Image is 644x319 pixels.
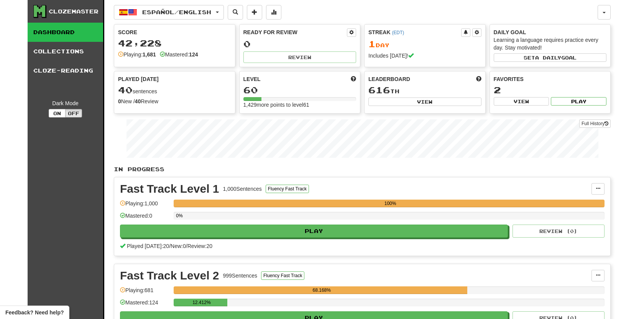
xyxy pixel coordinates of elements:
div: 100% [176,200,605,207]
p: In Progress [114,165,611,173]
button: Fluency Fast Track [266,185,309,193]
div: sentences [118,85,231,95]
span: New: 0 [171,243,186,249]
button: More stats [266,5,281,20]
div: Dark Mode [33,99,97,107]
div: 68.168% [176,286,467,294]
div: New / Review [118,98,231,105]
div: Clozemaster [49,8,99,15]
span: / [169,243,171,249]
div: Playing: 681 [120,286,170,299]
div: Learning a language requires practice every day. Stay motivated! [494,36,607,51]
a: Full History [579,119,611,128]
span: This week in points, UTC [476,75,481,83]
div: 2 [494,85,607,95]
a: Cloze-Reading [28,61,103,80]
div: 999 Sentences [223,272,258,279]
span: Level [243,75,261,83]
div: 1,000 Sentences [223,185,262,193]
div: 0 [243,39,356,49]
a: (EDT) [392,30,404,35]
div: Day [368,39,481,49]
span: Español / English [142,9,211,15]
div: Fast Track Level 2 [120,270,219,281]
span: 40 [118,84,133,95]
span: Played [DATE]: 20 [127,243,169,249]
span: a daily [535,55,561,60]
button: Fluency Fast Track [261,271,304,280]
div: Playing: 1,000 [120,200,170,212]
a: Collections [28,42,103,61]
button: On [49,109,66,117]
span: Leaderboard [368,75,410,83]
strong: 124 [189,51,198,58]
span: 1 [368,38,376,49]
div: 12.412% [176,299,227,306]
div: Mastered: 0 [120,212,170,225]
span: / [186,243,187,249]
div: 42,228 [118,38,231,48]
div: Score [118,28,231,36]
button: Search sentences [228,5,243,20]
button: Review [243,51,356,63]
div: Includes [DATE]! [368,52,481,60]
button: Play [551,97,606,106]
div: Ready for Review [243,28,347,36]
div: Daily Goal [494,28,607,36]
button: Review (0) [513,225,605,238]
div: Mastered: [160,51,198,58]
button: Play [120,225,508,238]
span: Review: 20 [187,243,212,249]
span: Open feedback widget [5,309,64,316]
button: Add sentence to collection [247,5,262,20]
button: Español/English [114,5,224,20]
button: View [368,98,481,106]
div: Favorites [494,75,607,83]
div: th [368,85,481,95]
strong: 0 [118,98,121,104]
span: Played [DATE] [118,75,159,83]
div: 1,429 more points to level 61 [243,101,356,109]
button: View [494,97,549,106]
span: Score more points to level up [351,75,356,83]
button: Off [65,109,82,117]
strong: 40 [135,98,141,104]
div: 60 [243,85,356,95]
div: Playing: [118,51,156,58]
div: Streak [368,28,461,36]
span: 616 [368,84,390,95]
button: Seta dailygoal [494,53,607,62]
strong: 1,681 [143,51,156,58]
div: Fast Track Level 1 [120,183,219,195]
div: Mastered: 124 [120,299,170,311]
a: Dashboard [28,23,103,42]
